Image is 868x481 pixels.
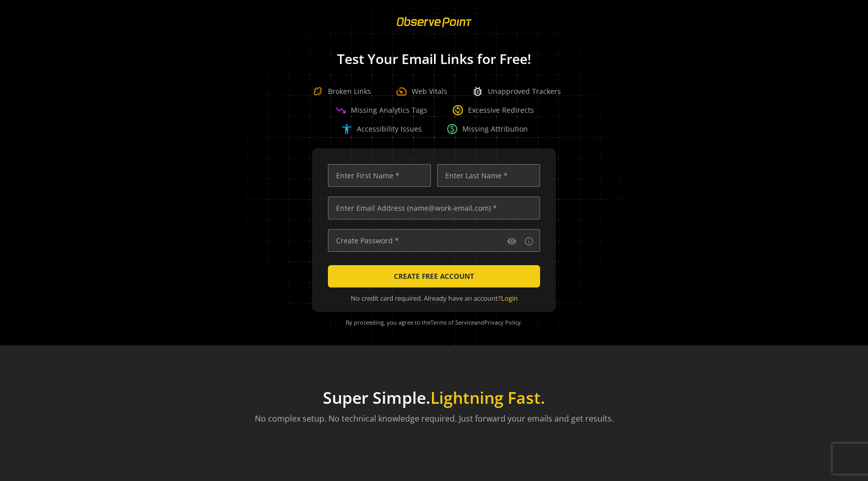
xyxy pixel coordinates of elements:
[395,85,447,98] div: Web Vitals
[472,85,484,98] span: bug_report
[328,229,540,252] input: Create Password *
[211,52,657,67] h1: Test Your Email Links for Free!
[484,318,521,326] a: Privacy Policy
[501,294,518,303] a: Login
[507,236,517,246] mat-icon: visibility
[255,412,614,425] p: No complex setup. No technical knowledge required. Just forward your emails and get results.
[335,104,347,116] span: trending_down
[308,81,371,102] div: Broken Links
[430,318,474,326] a: Terms of Service
[452,104,464,116] span: change_circle
[394,267,474,285] span: CREATE FREE ACCOUNT
[328,164,431,187] input: Enter First Name *
[390,23,478,33] a: ObservePoint Homepage
[328,294,540,303] div: No credit card required. Already have an account?
[255,388,614,407] h1: Super Simple.
[325,312,543,333] div: By proceeding, you agree to the and .
[430,387,545,408] span: Lightning Fast.
[335,104,427,116] div: Missing Analytics Tags
[308,81,328,102] img: Broken Link
[328,265,540,287] button: CREATE FREE ACCOUNT
[446,123,528,135] div: Missing Attribution
[524,236,534,246] mat-icon: info_outline
[472,85,561,98] div: Unapproved Trackers
[523,235,535,247] button: Password requirements
[446,123,458,135] span: paid
[341,123,422,135] div: Accessibility Issues
[437,164,540,187] input: Enter Last Name *
[328,197,540,219] input: Enter Email Address (name@work-email.com) *
[452,104,534,116] div: Excessive Redirects
[395,85,408,98] span: speed
[341,123,353,135] span: accessibility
